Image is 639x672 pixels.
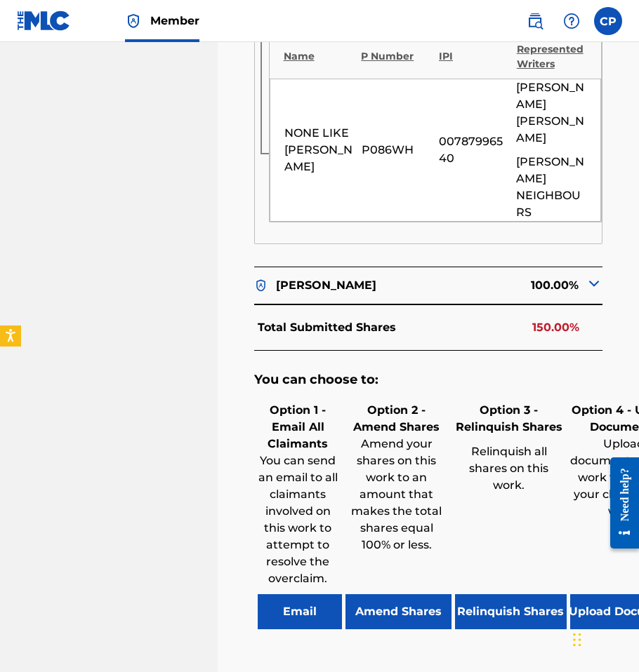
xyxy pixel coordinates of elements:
p: You can send an email to all claimants involved on this work to attempt to resolve the overclaim. [258,452,338,587]
div: Drag [573,619,581,661]
img: Top Rightsholder [125,13,142,29]
h6: Option 3 - Relinquish Shares [455,402,563,436]
p: 150.00% [532,319,579,336]
p: [PERSON_NAME] [276,277,376,294]
div: NONE LIKE [PERSON_NAME] [284,125,355,175]
div: 00787996540 [439,133,509,167]
span: Member [150,13,199,29]
button: Amend Shares [345,594,452,629]
a: Public Search [521,7,549,35]
span: [PERSON_NAME] NEIGHBOURS [516,154,586,221]
img: search [527,13,544,29]
img: help [563,13,580,29]
span: [PERSON_NAME] [PERSON_NAME] [516,79,586,147]
div: User Menu [594,7,622,35]
div: IPI [439,49,510,64]
img: expand-cell-toggle [586,275,602,292]
img: dfb38c8551f6dcc1ac04.svg [254,278,268,293]
p: Amend your shares on this work to an amount that makes the total shares equal 100% or less. [345,436,448,553]
iframe: Resource Center [600,447,639,560]
p: Relinquish all shares on this work. [455,443,563,494]
div: Help [558,7,586,35]
div: Name [284,49,355,64]
h6: Option 1 - Email All Claimants [258,402,338,452]
p: Total Submitted Shares [258,319,396,336]
div: 100.00% [428,275,602,297]
button: Email [258,594,342,629]
h5: You can choose to: [254,372,603,388]
div: P086WH [362,142,432,159]
button: Relinquish Shares [455,594,567,629]
div: Represented Writers [517,42,588,72]
div: P Number [361,49,432,64]
h6: Option 2 - Amend Shares [345,402,448,436]
iframe: Chat Widget [569,605,639,672]
img: MLC Logo [17,11,71,31]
